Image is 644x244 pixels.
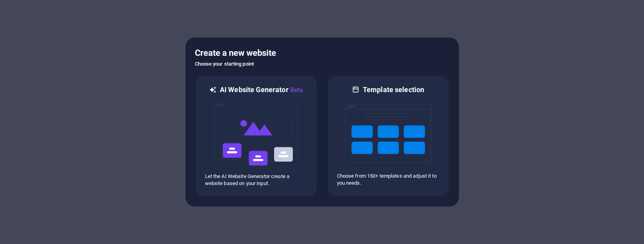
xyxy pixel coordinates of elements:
h6: AI Website Generator [220,85,303,95]
img: ai [213,95,299,173]
span: Beta [289,86,303,94]
p: Let the AI Website Generator create a website based on your input. [205,173,307,187]
div: AI Website GeneratorBetaaiLet the AI Website Generator create a website based on your input. [195,75,318,197]
h5: Create a new website [195,47,450,59]
h6: Choose your starting point [195,59,450,69]
p: Choose from 150+ templates and adjust it to you needs. [337,173,439,187]
div: Template selectionChoose from 150+ templates and adjust it to you needs. [327,75,450,197]
h6: Template selection [363,85,424,94]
